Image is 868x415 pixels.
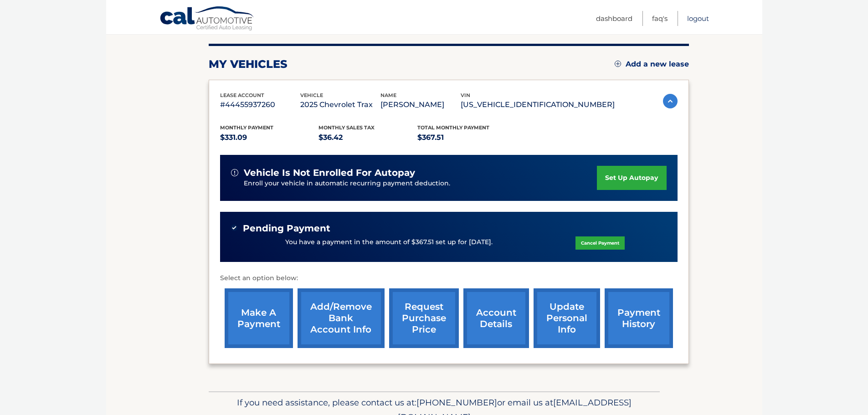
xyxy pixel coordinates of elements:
[534,288,600,348] a: update personal info
[461,92,470,98] span: vin
[285,237,493,247] p: You have a payment in the amount of $367.51 set up for [DATE].
[300,92,323,98] span: vehicle
[231,225,237,231] img: check-green.svg
[220,98,300,111] p: #44455937260
[244,179,597,189] p: Enroll your vehicle in automatic recurring payment deduction.
[663,94,678,108] img: accordion-active.svg
[687,11,709,26] a: Logout
[417,131,516,144] p: $367.51
[318,131,417,144] p: $36.42
[380,98,461,111] p: [PERSON_NAME]
[615,60,689,69] a: Add a new lease
[463,288,529,348] a: account details
[605,288,673,348] a: payment history
[596,11,632,26] a: Dashboard
[220,131,319,144] p: $331.09
[244,167,415,179] span: vehicle is not enrolled for autopay
[652,11,668,26] a: FAQ's
[416,397,497,408] span: [PHONE_NUMBER]
[209,57,288,71] h2: my vehicles
[389,288,459,348] a: request purchase price
[243,223,330,234] span: Pending Payment
[159,6,255,32] a: Cal Automotive
[231,169,238,176] img: alert-white.svg
[220,273,678,284] p: Select an option below:
[225,288,293,348] a: make a payment
[417,124,489,131] span: Total Monthly Payment
[597,166,666,190] a: set up autopay
[380,92,396,98] span: name
[461,98,615,111] p: [US_VEHICLE_IDENTIFICATION_NUMBER]
[298,288,385,348] a: Add/Remove bank account info
[615,61,621,67] img: add.svg
[220,124,273,131] span: Monthly Payment
[575,236,625,250] a: Cancel Payment
[220,92,264,98] span: lease account
[318,124,375,131] span: Monthly sales Tax
[300,98,380,111] p: 2025 Chevrolet Trax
